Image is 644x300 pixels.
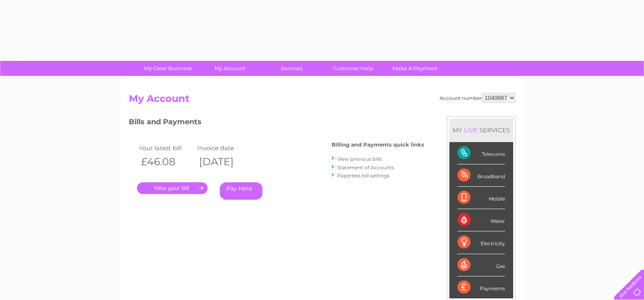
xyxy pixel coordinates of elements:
th: [DATE] [195,153,254,170]
div: Payments [458,276,505,298]
div: Broadband [458,164,505,187]
a: . [137,182,208,194]
a: Statement of Accounts [337,164,394,171]
td: Invoice date [195,142,254,153]
div: LIVE [462,126,479,134]
a: Customer Help [320,61,387,76]
a: Pay Here [220,182,262,200]
div: Water [458,209,505,231]
a: Paperless bill settings [337,173,390,179]
td: Your latest bill [137,142,195,153]
a: My Clear Business [134,61,202,76]
div: Telecoms [458,142,505,164]
div: Mobile [458,187,505,209]
div: Electricity [458,231,505,254]
h3: Bills and Payments [129,116,424,130]
h4: Billing and Payments quick links [332,142,424,148]
a: My Account [196,61,263,76]
div: Account number [440,93,516,103]
div: MY SERVICES [449,119,513,142]
a: View previous bills [337,156,382,162]
h2: My Account [129,93,516,108]
div: Gas [458,254,505,276]
a: Services [258,61,325,76]
th: £46.08 [137,153,195,170]
a: Make A Payment [382,61,449,76]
